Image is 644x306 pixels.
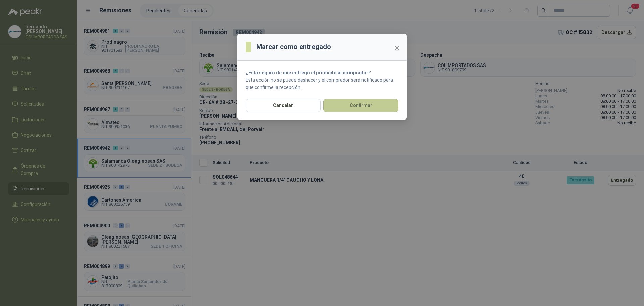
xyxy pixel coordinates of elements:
[246,76,398,91] p: Esta acción no se puede deshacer y el comprador será notificado para que confirme la recepción.
[246,70,371,75] strong: ¿Está seguro de que entregó el producto al comprador?
[323,99,398,112] button: Confirmar
[394,45,400,51] span: close
[392,43,402,53] button: Close
[256,42,331,52] h3: Marcar como entregado
[246,99,321,112] button: Cancelar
